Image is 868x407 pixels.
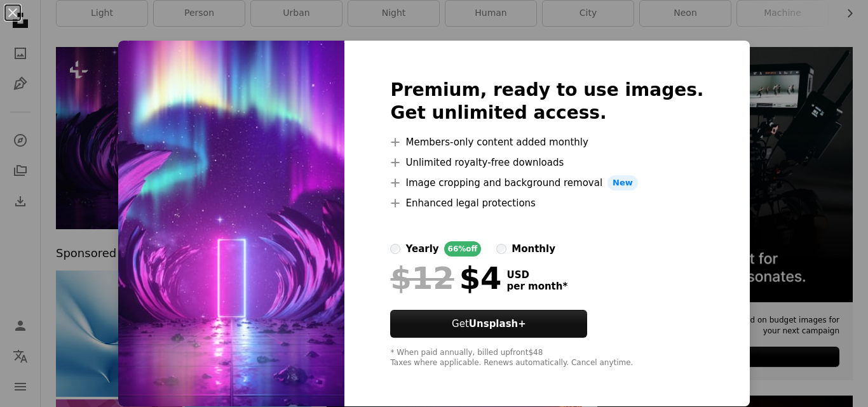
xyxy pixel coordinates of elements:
[506,269,567,281] span: USD
[390,79,703,124] h2: Premium, ready to use images. Get unlimited access.
[390,310,587,338] button: GetUnsplash+
[506,281,567,292] span: per month *
[390,155,703,170] li: Unlimited royalty-free downloads
[496,244,506,254] input: monthly
[607,175,638,190] span: New
[390,196,703,211] li: Enhanced legal protections
[469,318,526,330] strong: Unsplash+
[444,241,482,257] div: 66% off
[390,262,454,295] span: $12
[118,41,344,406] img: premium_photo-1681426327290-1ec5fb4d3dd8
[390,262,501,295] div: $4
[512,241,555,257] div: monthly
[390,244,400,254] input: yearly66%off
[390,135,703,150] li: Members-only content added monthly
[390,175,703,190] li: Image cropping and background removal
[405,241,438,257] div: yearly
[390,348,703,368] div: * When paid annually, billed upfront $48 Taxes where applicable. Renews automatically. Cancel any...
